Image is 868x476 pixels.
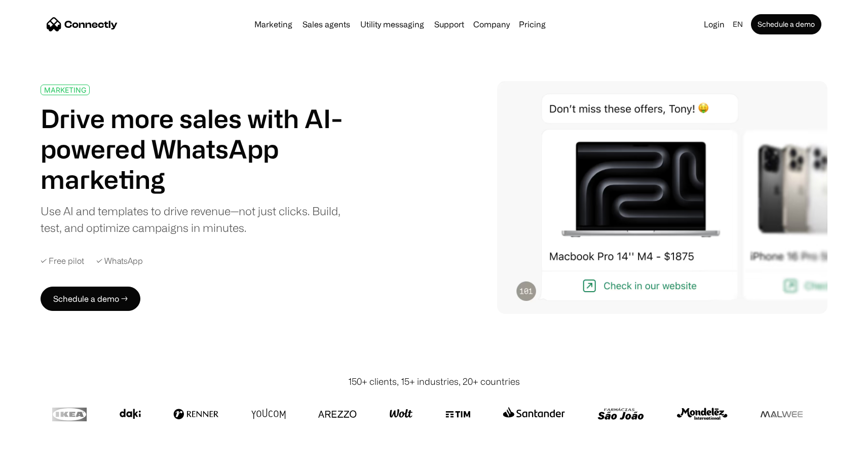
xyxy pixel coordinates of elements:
a: Sales agents [298,20,354,28]
div: en [729,17,749,31]
div: Use AI and templates to drive revenue—not just clicks. Build, test, and optimize campaigns in min... [41,203,354,236]
h1: Drive more sales with AI-powered WhatsApp marketing [41,103,354,194]
a: Login [700,17,729,31]
a: Schedule a demo [751,14,821,34]
ul: Language list [20,458,61,472]
a: Utility messaging [356,20,428,28]
div: Company [473,17,510,31]
a: home [47,17,118,32]
a: Marketing [250,20,296,28]
div: ✓ WhatsApp [96,256,143,266]
div: Company [470,17,513,31]
a: Support [430,20,468,28]
a: Pricing [515,20,550,28]
div: 150+ clients, 15+ industries, 20+ countries [348,375,520,388]
aside: Language selected: English [10,457,61,472]
div: ✓ Free pilot [41,256,84,266]
div: en [733,17,743,31]
a: Schedule a demo → [41,287,140,311]
div: MARKETING [44,86,86,94]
